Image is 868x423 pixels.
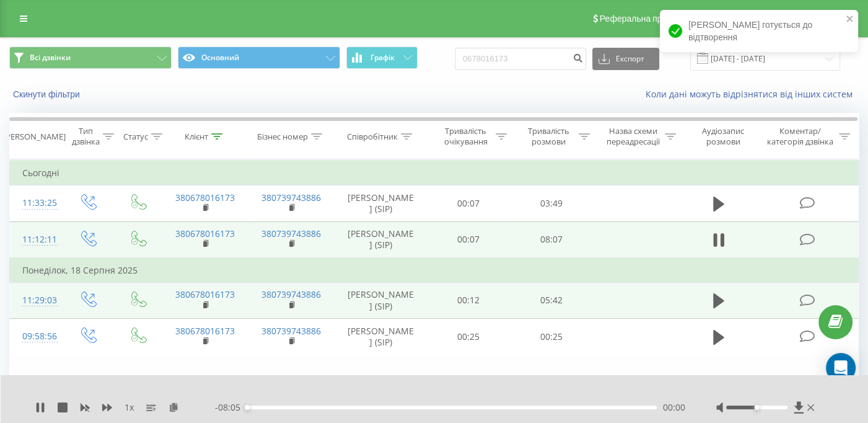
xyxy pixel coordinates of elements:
div: Тип дзвінка [72,126,100,147]
a: 380678016173 [175,228,235,239]
td: 00:25 [427,319,511,355]
td: 05:42 [510,282,593,318]
div: Співробітник [347,131,398,142]
td: 00:07 [427,185,511,221]
a: 380739743886 [261,325,321,337]
div: 11:12:11 [22,228,50,252]
td: [PERSON_NAME] (SIP) [335,221,427,258]
td: [PERSON_NAME] (SIP) [335,185,427,221]
span: 1 x [125,401,134,414]
span: 00:00 [663,401,685,414]
div: Бізнес номер [257,131,308,142]
div: Тривалість очікування [439,126,493,147]
a: 380678016173 [175,192,235,203]
div: Аудіозапис розмови [690,126,755,147]
div: Accessibility label [755,405,760,410]
a: Коли дані можуть відрізнятися вiд інших систем [646,88,859,100]
div: Коментар/категорія дзвінка [763,126,836,147]
div: Accessibility label [245,405,250,410]
input: Пошук за номером [455,48,586,70]
button: close [846,14,854,25]
td: [PERSON_NAME] (SIP) [335,319,427,355]
td: 03:49 [510,185,593,221]
td: 00:25 [510,319,593,355]
div: [PERSON_NAME] [3,131,66,142]
div: Тривалість розмови [521,126,576,147]
button: Експорт [592,48,659,70]
td: 00:12 [427,282,511,318]
div: 11:33:25 [22,191,50,215]
div: Клієнт [185,131,208,142]
a: 380739743886 [261,192,321,203]
span: Всі дзвінки [30,53,71,63]
td: Понеділок, 18 Серпня 2025 [10,258,859,283]
div: 11:29:03 [22,288,50,313]
a: 380739743886 [261,228,321,239]
span: - 08:05 [215,401,247,414]
div: Open Intercom Messenger [826,353,856,383]
td: 00:07 [427,221,511,258]
div: 09:58:56 [22,324,50,349]
span: Графік [370,53,395,62]
td: [PERSON_NAME] (SIP) [335,282,427,318]
button: Основний [178,47,340,69]
td: Сьогодні [10,161,859,185]
button: Всі дзвінки [9,47,172,69]
div: [PERSON_NAME] готується до відтворення [660,10,858,52]
button: Скинути фільтри [9,89,86,100]
div: Статус [123,131,148,142]
button: Графік [346,47,418,69]
td: 08:07 [510,221,593,258]
span: Реферальна програма [600,14,691,24]
div: Назва схеми переадресації [604,126,662,147]
a: 380678016173 [175,288,235,300]
a: 380739743886 [261,288,321,300]
a: 380678016173 [175,325,235,337]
